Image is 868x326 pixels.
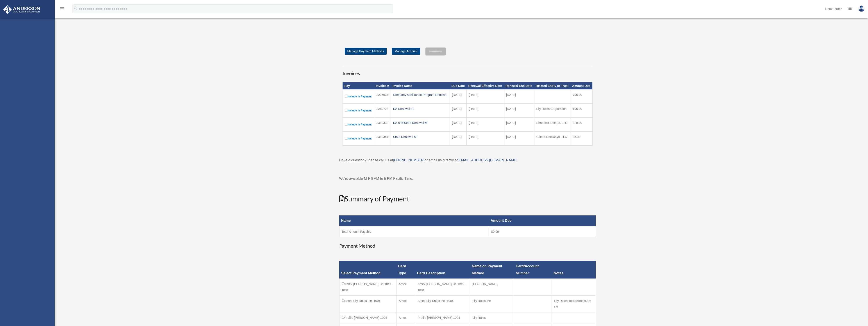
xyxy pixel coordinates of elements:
td: [DATE] [450,90,466,104]
th: Renewal Effective Date [466,82,504,90]
img: User Pic [858,5,865,12]
td: [DATE] [504,90,534,104]
td: 220.00 [570,118,592,132]
td: Amex [396,296,415,312]
th: Related Entity or Trust [534,82,570,90]
div: Company Assistance Program Renewal [393,92,447,98]
input: Include in Payment [345,123,348,125]
td: 2310339 [374,118,391,132]
a: Manage Payment Methods [345,48,387,55]
td: Amex-Lily-Rules Inc.-1004 [339,296,396,312]
td: Lily Rules Inc. [470,296,514,312]
td: [DATE] [466,118,504,132]
th: Card Description [415,261,470,279]
td: [DATE] [504,118,534,132]
td: Profile [PERSON_NAME] 1004 [415,312,470,323]
td: 2310354 [374,132,391,146]
label: Include in Payment [345,122,372,127]
div: State Renewal MI [393,134,447,140]
td: Amex-[PERSON_NAME]-Churnell-1004 [415,279,470,296]
a: [PHONE_NUMBER] [393,158,425,162]
label: Include in Payment [345,108,372,113]
label: Include in Payment [345,94,372,99]
label: Include in Payment [345,136,372,141]
td: Lily Rules [470,312,514,323]
th: Card Type [396,261,415,279]
td: [DATE] [450,132,466,146]
th: Amount Due [489,215,596,226]
td: $0.00 [489,226,596,237]
input: Include in Payment [345,137,348,139]
th: Renewal End Date [504,82,534,90]
td: Amex [396,312,415,323]
td: [PERSON_NAME] [470,279,514,296]
td: 25.00 [570,132,592,146]
th: Pay [343,82,374,90]
td: 195.00 [570,104,592,118]
td: Amex-[PERSON_NAME]-Churnell-1004 [339,279,396,296]
a: [EMAIL_ADDRESS][DOMAIN_NAME] [458,158,517,162]
a: menu [59,8,64,11]
td: [DATE] [450,104,466,118]
div: RA and State Renewal MI [393,120,447,126]
th: Invoice Name [391,82,450,90]
h3: Invoices [343,66,593,77]
th: Notes [552,261,596,279]
td: 2240723 [374,104,391,118]
td: Lily Rules Inc Business Am Ex [552,296,596,312]
p: We're available M-F 8 AM to 5 PM Pacific Time. [339,176,596,182]
input: Include in Payment [345,109,348,111]
td: [DATE] [450,118,466,132]
th: Invoice # [374,82,391,90]
td: 2205034 [374,90,391,104]
a: Manage Account [392,48,420,55]
th: Name [339,215,489,226]
td: Profile [PERSON_NAME] 1004 [339,312,396,323]
td: [DATE] [504,104,534,118]
td: Gilead Getaways, LLC [534,132,570,146]
th: Due Date [450,82,466,90]
h3: Payment Method [339,243,596,249]
td: [DATE] [466,132,504,146]
td: [DATE] [466,104,504,118]
td: [DATE] [466,90,504,104]
td: [DATE] [504,132,534,146]
input: Include in Payment [345,95,348,97]
th: Amount Due [570,82,592,90]
td: Total Amount Payable [339,226,489,237]
td: Amex [396,279,415,296]
div: RA Renewal FL [393,106,447,112]
td: Lily Rules Corporation [534,104,570,118]
i: search [73,6,78,11]
img: Anderson Advisors Platinum Portal [2,5,42,14]
td: Amex-Lily-Rules Inc.-1004 [415,296,470,312]
td: 795.00 [570,90,592,104]
th: Name on Payment Method [470,261,514,279]
th: Card/Account Number [514,261,552,279]
td: Shadows Escape, LLC [534,118,570,132]
h2: Summary of Payment [339,194,596,204]
i: menu [59,6,64,11]
p: Have a question? Please call us at or email us directly at [339,157,596,163]
th: Select Payment Method [339,261,396,279]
